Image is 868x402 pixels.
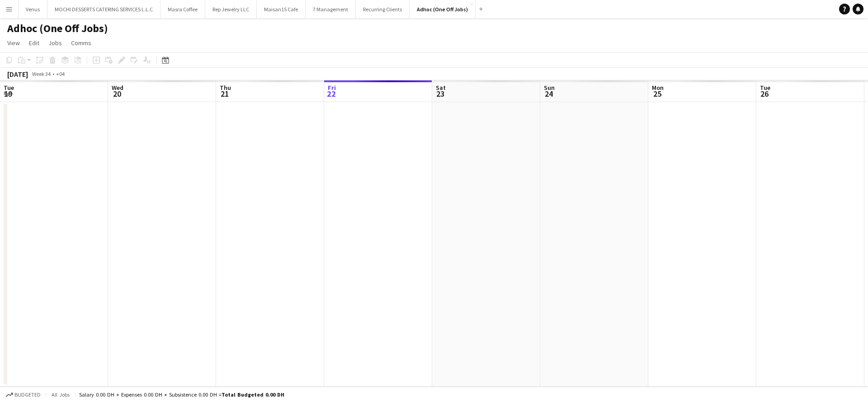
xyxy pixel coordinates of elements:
[7,39,20,47] span: View
[220,84,231,92] span: Thu
[4,37,24,49] a: View
[47,0,160,18] button: MOCHI DESSERTS CATERING SERVICES L.L.C
[71,39,91,47] span: Comms
[19,0,47,18] button: Venus
[257,0,306,18] button: Maisan15 Cafe
[205,0,257,18] button: Rep Jewelry LLC
[542,89,555,99] span: 24
[7,70,28,79] div: [DATE]
[434,89,446,99] span: 23
[4,84,14,92] span: Tue
[79,391,284,398] div: Salary 0.00 DH + Expenses 0.00 DH + Subsistence 0.00 DH =
[7,22,108,35] h1: Adhoc (One Off Jobs)
[222,391,284,398] span: Total Budgeted 0.00 DH
[110,89,123,99] span: 20
[56,70,65,77] div: +04
[651,89,664,99] span: 25
[29,39,39,47] span: Edit
[50,391,71,398] span: All jobs
[218,89,231,99] span: 21
[328,84,336,92] span: Fri
[410,0,476,18] button: Adhoc (One Off Jobs)
[5,390,42,400] button: Budgeted
[2,89,14,99] span: 19
[356,0,410,18] button: Recurring Clients
[67,37,95,49] a: Comms
[25,37,43,49] a: Edit
[652,84,664,92] span: Mon
[112,84,123,92] span: Wed
[30,70,52,77] span: Week 34
[306,0,356,18] button: 7 Management
[45,37,66,49] a: Jobs
[160,0,205,18] button: Masra Coffee
[760,84,770,92] span: Tue
[759,89,770,99] span: 26
[436,84,446,92] span: Sat
[544,84,555,92] span: Sun
[48,39,62,47] span: Jobs
[14,392,41,398] span: Budgeted
[326,89,336,99] span: 22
